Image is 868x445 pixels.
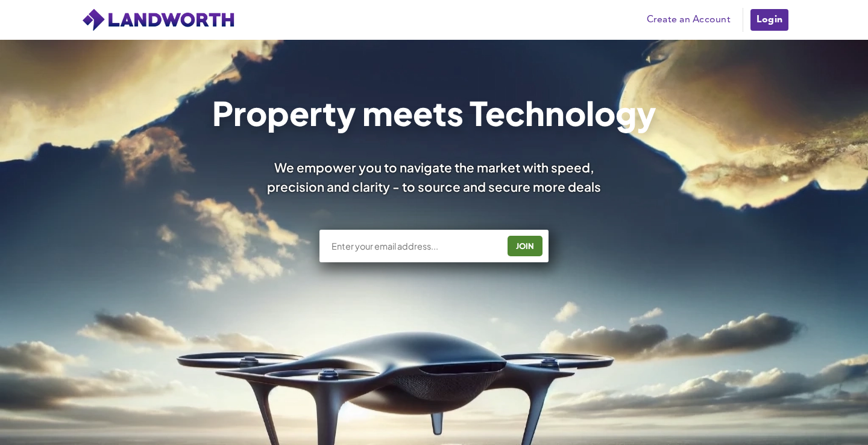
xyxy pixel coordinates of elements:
[212,96,656,129] h1: Property meets Technology
[508,236,542,256] button: JOIN
[749,8,790,32] a: Login
[641,11,737,29] a: Create an Account
[251,158,617,195] div: We empower you to navigate the market with speed, precision and clarity - to source and secure mo...
[330,240,498,252] input: Enter your email address...
[511,236,539,256] div: JOIN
